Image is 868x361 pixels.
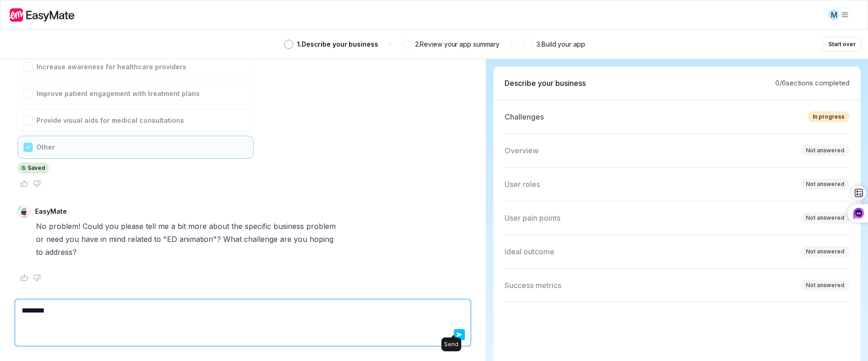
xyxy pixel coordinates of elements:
[806,214,844,222] div: Not answered
[121,220,143,233] span: please
[505,246,554,257] p: Ideal outcome
[505,280,561,291] p: Success metrics
[178,220,186,233] span: bit
[441,337,461,351] div: Send
[505,145,539,156] p: Overview
[297,39,378,49] p: 1 . Describe your business
[232,220,243,233] span: the
[36,246,43,259] span: to
[813,113,844,121] div: In progress
[18,205,30,218] img: EasyMate Avatar
[280,233,291,246] span: are
[45,246,77,259] span: address?
[245,220,271,233] span: specific
[822,37,862,52] button: Start over
[309,233,333,246] span: hoping
[36,220,47,233] span: No
[223,233,242,246] span: What
[273,220,304,233] span: business
[806,180,844,188] div: Not answered
[81,233,98,246] span: have
[415,39,500,49] p: 2 . Review your app summary
[294,233,307,246] span: you
[105,220,119,233] span: you
[46,233,63,246] span: need
[28,164,45,172] p: Saved
[505,212,560,223] p: User pain points
[158,220,169,233] span: me
[154,233,161,246] span: to
[209,220,229,233] span: about
[83,220,103,233] span: Could
[146,220,156,233] span: tell
[306,220,336,233] span: problem
[49,220,80,233] span: problem!
[109,233,125,246] span: mind
[179,233,221,246] span: animation"?
[101,233,107,246] span: in
[505,78,586,89] p: Describe your business
[505,179,540,190] p: User roles
[806,146,844,155] div: Not answered
[806,281,844,289] div: Not answered
[128,233,152,246] span: related
[828,9,839,20] div: M
[505,111,544,122] p: Challenges
[775,78,850,89] p: 0 / 6 sections completed
[36,233,44,246] span: or
[244,233,278,246] span: challenge
[188,220,207,233] span: more
[806,247,844,256] div: Not answered
[35,207,67,216] p: EasyMate
[163,233,177,246] span: "ED
[65,233,79,246] span: you
[536,39,585,49] p: 3 . Build your app
[171,220,175,233] span: a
